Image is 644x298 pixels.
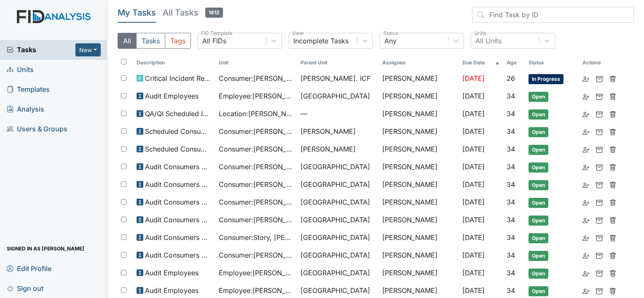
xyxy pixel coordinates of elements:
span: Open [529,180,548,190]
h5: All Tasks [163,7,223,19]
span: 34 [507,269,515,277]
a: Delete [609,232,616,242]
span: Audit Consumers Charts [145,250,212,260]
span: Audit Employees [145,268,199,278]
span: 34 [507,233,515,242]
td: [PERSON_NAME] [379,264,459,282]
span: 34 [507,162,515,171]
a: Archive [596,179,603,189]
div: Type filter [118,33,191,49]
td: [PERSON_NAME] [379,158,459,176]
span: Open [529,233,548,243]
td: [PERSON_NAME] [379,176,459,194]
span: [GEOGRAPHIC_DATA] [301,250,370,260]
th: Toggle SortBy [297,56,379,70]
span: 34 [507,92,515,100]
span: Consumer : [PERSON_NAME] [219,250,294,260]
span: 34 [507,198,515,206]
span: Open [529,162,548,173]
a: Delete [609,162,616,172]
a: Archive [596,109,603,119]
span: Consumer : [PERSON_NAME] [219,126,294,136]
span: Employee : [PERSON_NAME] [219,285,294,295]
th: Toggle SortBy [525,56,579,70]
a: Archive [596,144,603,154]
span: 34 [507,180,515,189]
span: Open [529,92,548,102]
span: Audit Consumers Charts [145,179,212,189]
span: Open [529,145,548,155]
h5: My Tasks [118,7,156,19]
span: Employee : [PERSON_NAME] [219,91,294,101]
span: Users & Groups [7,122,67,136]
th: Toggle SortBy [503,56,525,70]
span: Audit Consumers Charts [145,162,212,172]
a: Delete [609,285,616,295]
span: Templates [7,83,50,96]
a: Archive [596,268,603,278]
span: Signed in as [PERSON_NAME] [7,242,84,255]
span: [GEOGRAPHIC_DATA] [301,91,370,101]
div: All Units [475,36,502,46]
button: Tasks [136,33,165,49]
th: Toggle SortBy [459,56,503,70]
a: Archive [596,197,603,207]
td: [PERSON_NAME] [379,105,459,123]
span: [GEOGRAPHIC_DATA] [301,232,370,242]
span: 34 [507,109,515,118]
span: [GEOGRAPHIC_DATA] [301,162,370,172]
a: Archive [596,215,603,225]
span: Sign out [7,282,43,295]
span: Open [529,269,548,279]
span: Analysis [7,103,44,116]
span: — [301,109,376,119]
a: Archive [596,73,603,83]
span: [PERSON_NAME] [301,126,356,136]
span: [DATE] [462,198,485,206]
span: [GEOGRAPHIC_DATA] [301,285,370,295]
div: Any [384,36,397,46]
span: [GEOGRAPHIC_DATA] [301,179,370,189]
button: New [75,43,101,56]
a: Delete [609,179,616,189]
span: Consumer : [PERSON_NAME] [219,179,294,189]
input: Toggle All Rows Selected [121,59,126,64]
td: [PERSON_NAME] [379,247,459,264]
td: [PERSON_NAME] [379,70,459,88]
td: [PERSON_NAME] [379,194,459,211]
td: [PERSON_NAME] [379,229,459,247]
span: Consumer : [PERSON_NAME] [219,162,294,172]
a: Archive [596,91,603,101]
a: Delete [609,215,616,225]
span: [DATE] [462,216,485,224]
span: Consumer : Story, [PERSON_NAME] [219,232,294,242]
span: Units [7,63,34,76]
td: [PERSON_NAME] [379,88,459,105]
span: [DATE] [462,109,485,118]
td: [PERSON_NAME] [379,211,459,229]
span: [DATE] [462,180,485,189]
span: [DATE] [462,286,485,295]
a: Delete [609,268,616,278]
a: Delete [609,73,616,83]
span: 1612 [205,8,223,18]
a: Archive [596,285,603,295]
span: Location : [PERSON_NAME] [219,109,294,119]
span: Consumer : [PERSON_NAME] [219,215,294,225]
span: Edit Profile [7,262,51,275]
span: Audit Consumers Charts [145,215,212,225]
span: Scheduled Consumer Chart Review [145,144,212,154]
span: [GEOGRAPHIC_DATA] [301,215,370,225]
a: Tasks [7,45,75,55]
span: [DATE] [462,92,485,100]
span: Scheduled Consumer Chart Review [145,126,212,136]
span: 26 [507,74,515,82]
span: Critical Incident Report [145,73,212,83]
span: [PERSON_NAME]. ICF [301,73,370,83]
div: Incomplete Tasks [293,36,349,46]
a: Archive [596,232,603,242]
span: Employee : [PERSON_NAME] [219,268,294,278]
button: All [118,33,137,49]
span: [GEOGRAPHIC_DATA] [301,268,370,278]
span: Open [529,216,548,226]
